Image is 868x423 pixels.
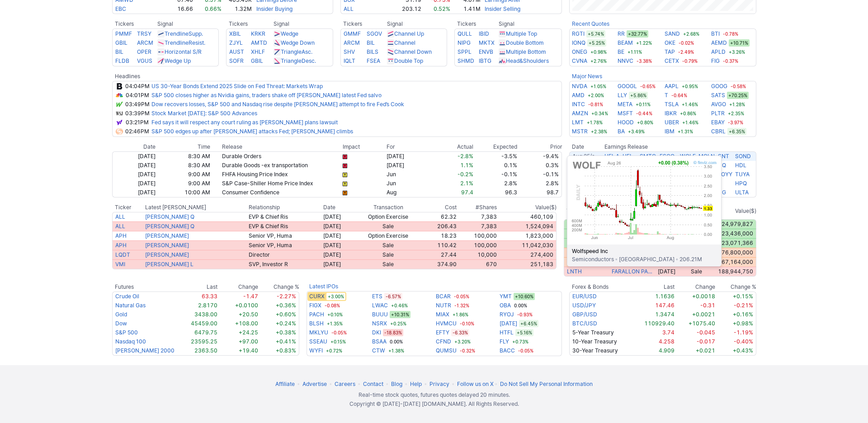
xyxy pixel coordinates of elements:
a: QUMSU [436,346,457,355]
span: -0.79% [681,57,699,65]
a: BILS [367,48,378,55]
a: KRKR [251,30,265,37]
span: -3.97% [726,119,745,126]
td: Aug [386,188,430,197]
a: Follow us on X [457,381,494,387]
a: US 30-Year Bonds Extend 2025 Slide on Fed Threat: Markets Wrap [151,83,323,89]
a: BIL [367,39,375,46]
span: +70.25% [727,92,749,99]
a: MIAX [436,310,449,319]
a: APLD [711,47,726,56]
td: 8:30 AM [156,161,211,170]
a: PACH [309,310,324,319]
a: Crude Oil [115,293,139,300]
td: 9:00 AM [156,170,211,179]
th: Time [156,142,211,151]
a: QULL [458,30,472,37]
a: T [665,91,668,100]
span: +2.38% [590,128,609,135]
a: FSCO [660,153,675,160]
a: ENVB [479,48,493,55]
a: MSFT [618,109,633,118]
span: -3.38% [635,57,653,65]
span: +2.35% [726,110,745,117]
a: GMMF [344,30,361,37]
th: Impact [342,142,386,151]
th: Signal [387,19,447,28]
td: 10:00 AM [156,188,211,197]
td: [DATE] [112,188,156,197]
td: 0.3% [518,161,561,170]
td: S&P Case-Shiller Home Price Index [222,179,342,188]
a: OKE [665,38,675,47]
span: +10.71% [729,39,750,47]
a: HEI [623,153,631,160]
a: DKI [372,328,381,337]
a: RYOJ [500,310,514,319]
a: HEI-A [604,153,619,160]
span: +5.25% [587,39,606,47]
td: -3.5% [474,151,518,161]
a: HTFL [500,328,514,337]
td: -0.1% [518,170,561,179]
a: BLSH [309,319,324,328]
a: CFND [436,337,451,346]
a: SHMD [458,57,474,64]
span: +0.86% [679,110,698,117]
a: NUTR [436,301,451,310]
a: BTC/USD [572,320,597,327]
a: IBKR [665,109,677,118]
a: TrendlineSupp. [165,30,203,37]
a: LLY [618,91,627,100]
td: After Market Close [569,151,604,161]
span: +1.28% [728,101,746,108]
a: PMMF [115,30,132,37]
a: TriangleAsc. [281,48,312,55]
a: Wedge Down [281,39,315,46]
a: S&P 500 edges up after [PERSON_NAME] attacks Fed; [PERSON_NAME] climbs [151,128,353,135]
a: LQDT [115,251,130,258]
td: 02:46PM [124,127,151,137]
a: Major News [572,73,602,80]
a: AMD [572,91,585,100]
span: -0.65% [639,83,657,90]
span: -0.58% [729,83,747,90]
td: Jun [386,170,430,179]
span: +32.77% [627,30,648,38]
a: FLDB [115,57,129,64]
a: TUYA [735,171,750,178]
a: Help [410,381,422,387]
a: BA [618,127,625,136]
a: [PERSON_NAME] [145,232,189,239]
a: NNVC [618,56,633,66]
a: GBIL [251,57,263,64]
th: Tickers [340,19,387,28]
a: META [618,100,632,109]
a: SGOV [367,30,382,37]
a: [PERSON_NAME] Q [145,213,194,220]
a: SAND [665,29,680,38]
a: BSAA [372,337,387,346]
a: CTW [372,346,385,355]
a: SMTC [640,153,656,160]
a: Multiple Bottom [506,48,546,55]
a: Channel Down [394,48,432,55]
a: Gold [115,311,127,318]
a: Do Not Sell My Personal InformationDo Not Sell My Personal Information [500,381,593,387]
a: IBM [665,127,675,136]
a: GBIL [115,39,127,46]
a: BE [618,47,624,56]
a: FIG [711,56,720,66]
td: 96.3 [474,188,518,197]
a: HVMCU [436,319,457,328]
td: 203.12 [397,5,422,14]
span: +1.05% [589,83,608,90]
td: [DATE] [112,179,156,188]
a: OBA [500,301,511,310]
b: Recent Quotes [572,20,609,27]
a: LMT [572,118,584,127]
a: CVNA [572,56,587,66]
span: +1.46% [680,101,699,108]
td: 04:01PM [124,91,151,100]
td: 1.41M [451,5,481,14]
